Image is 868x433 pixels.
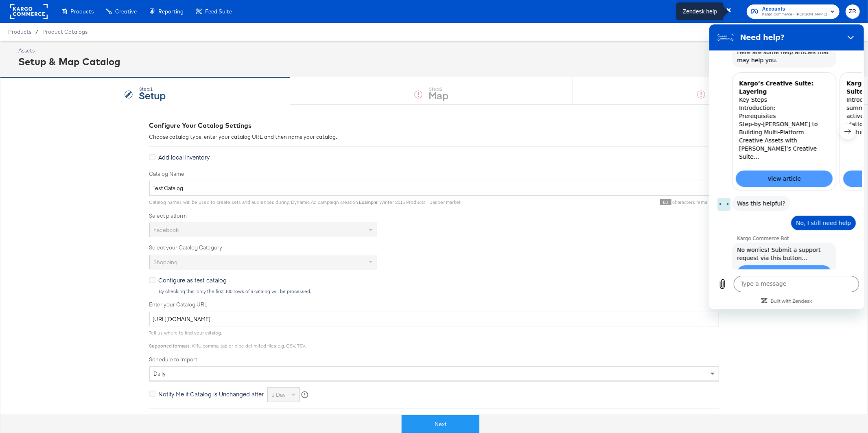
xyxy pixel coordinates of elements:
[18,47,120,55] div: Assets
[149,181,719,196] input: Name your catalog e.g. My Dynamic Product Catalog
[272,391,286,398] span: 1 day
[149,121,719,130] div: Configure Your Catalog Settings
[359,199,378,205] strong: Example
[159,289,719,294] div: By checking this, only the first 100 rows of a catalog will be processed.
[115,8,137,15] span: Creative
[154,258,178,266] span: Shopping
[747,4,840,19] button: AccountsKargo Commerce - [PERSON_NAME]
[709,24,864,309] iframe: Messaging window
[149,356,719,363] label: Schedule to Import
[61,275,103,280] a: Built with Zendesk: Visit the Zendesk website in a new tab
[134,146,231,162] a: View article: 'Kargo's Featured Creative Suite Tools'
[8,28,31,35] span: Products
[149,301,719,308] label: Enter your Catalog URL
[154,370,166,377] span: daily
[70,8,94,15] span: Products
[149,330,306,349] span: Tell us where to find your catalog. : XML, comma, tab or pipe delimited files e.g. CSV, TSV.
[149,312,719,327] input: Enter Catalog URL, e.g. http://www.example.com/products.xml
[149,343,190,349] strong: Supported formats
[762,11,827,18] span: Kargo Commerce - [PERSON_NAME]
[139,88,166,102] strong: Setup
[762,5,827,13] span: Accounts
[159,153,210,161] span: Add local inventory
[18,55,120,68] div: Setup & Map Catalog
[137,55,227,71] h3: Kargo's Featured Creative Suite Tools
[158,8,184,15] span: Reporting
[149,244,719,251] label: Select your Catalog Category
[149,170,719,178] label: Catalog Name
[154,226,179,234] span: Facebook
[28,241,122,257] a: Submit a request
[159,276,227,284] span: Configure as test catalog
[846,4,860,19] button: ZR
[149,212,719,220] label: Select platform
[24,218,125,241] span: No worries! Submit a support request via this button…
[5,251,21,268] button: Upload file
[50,244,99,254] span: Submit a request
[849,7,857,16] span: ZR
[139,86,166,92] div: Step: 1
[42,28,87,35] a: Product Catalogs
[461,199,719,206] div: characters remaining
[28,211,153,217] p: Kargo Commerce Bot
[137,71,227,112] p: Introduction:This article summarizes the top 5 most actively used Kargo Commerce platform’s Creat...
[205,8,232,15] span: Feed Suite
[31,28,42,35] span: /
[660,199,671,205] span: 88
[159,390,264,398] span: Notify Me if Catalog is Unchanged after
[149,133,719,141] div: Choose catalog type, enter your catalog URL and then name your catalog.
[149,199,461,205] span: Catalog names will be used to create sets and audiences during Dynamic Ad campaign creation. : Wi...
[24,172,79,186] span: Was this helpful?
[83,191,145,206] span: No, I still need help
